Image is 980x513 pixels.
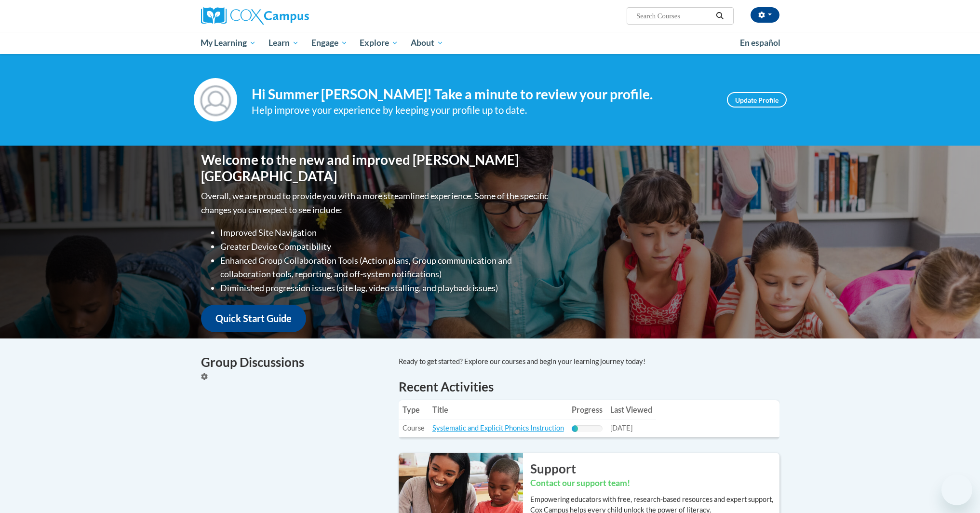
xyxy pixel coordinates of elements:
li: Greater Device Compatibility [220,240,550,254]
li: Enhanced Group Collaboration Tools (Action plans, Group communication and collaboration tools, re... [220,254,550,282]
a: Cox Campus [201,7,384,25]
th: Title [429,400,568,419]
button: Account Settings [751,7,779,23]
th: Progress [568,400,606,419]
div: Progress, % [572,425,578,432]
span: [DATE] [610,424,632,432]
button: Search [712,10,727,22]
li: Diminished progression issues (site lag, video stalling, and playback issues) [220,281,550,295]
iframe: Button to launch messaging window [941,474,972,505]
a: Quick Start Guide [201,305,306,332]
a: Update Profile [727,92,787,108]
a: En español [734,33,787,53]
span: Course [403,424,425,432]
span: Learn [268,37,299,49]
span: About [411,37,443,49]
th: Last Viewed [606,400,656,419]
a: About [404,32,450,54]
h4: Hi Summer [PERSON_NAME]! Take a minute to review your profile. [252,86,712,103]
input: Search Courses [635,10,712,22]
div: Help improve your experience by keeping your profile up to date. [252,102,712,118]
a: Learn [262,32,305,54]
a: Explore [353,32,404,54]
a: Engage [305,32,354,54]
h4: Group Discussions [201,353,384,372]
span: My Learning [201,37,256,49]
h3: Contact our support team! [530,477,779,489]
span: Engage [311,37,348,49]
img: Profile Image [194,78,237,121]
div: Main menu [187,32,794,54]
th: Type [399,400,429,419]
p: Overall, we are proud to provide you with a more streamlined experience. Some of the specific cha... [201,189,550,217]
h1: Welcome to the new and improved [PERSON_NAME][GEOGRAPHIC_DATA] [201,152,550,184]
h1: Recent Activities [399,378,779,395]
h2: Support [530,460,779,477]
li: Improved Site Navigation [220,226,550,240]
a: Systematic and Explicit Phonics Instruction [432,424,564,432]
a: My Learning [195,32,263,54]
span: Explore [360,37,398,49]
img: Cox Campus [201,7,309,25]
span: En español [740,38,780,48]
